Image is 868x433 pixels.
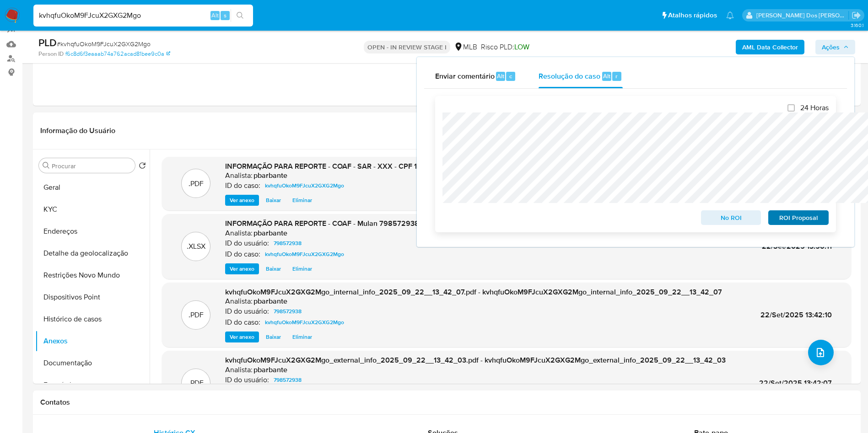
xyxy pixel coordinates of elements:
[189,378,204,388] p: .PDF
[852,11,861,20] a: Sair
[225,250,260,259] p: ID do caso:
[139,162,146,172] button: Retornar ao pedido padrão
[603,72,610,80] span: Alt
[266,264,281,273] span: Baixar
[57,39,151,48] span: # kvhqfuOkoM9FJcuX2GXG2Mgo
[261,331,286,342] button: Baixar
[253,365,287,374] h6: pbarbante
[707,211,755,224] span: No ROI
[211,11,219,20] span: Alt
[33,10,253,21] input: Pesquise usuários ou casos...
[270,306,305,317] a: 798572938
[225,365,253,374] p: Analista:
[230,196,254,205] span: Ver anexo
[815,40,855,54] button: Ações
[481,42,529,52] span: Risco PLD:
[225,218,505,229] span: INFORMAÇÃO PARA REPORTE - COAF - Mulan 798572938_2025_09_22_07_39_15
[35,374,150,396] button: Empréstimos
[65,50,170,58] a: f6c8d6f3eaaab74a762acad81bee9c0a
[261,317,348,328] a: kvhqfuOkoM9FJcuX2GXG2Mgo
[35,352,150,374] button: Documentação
[35,264,150,286] button: Restrições Novo Mundo
[225,375,269,385] p: ID do usuário:
[539,70,600,81] span: Resolução do caso
[497,72,504,80] span: Alt
[225,229,253,238] p: Analista:
[187,241,205,251] p: .XLSX
[822,40,840,54] span: Ações
[225,318,260,327] p: ID do caso:
[230,332,254,342] span: Ver anexo
[225,181,260,190] p: ID do caso:
[35,242,150,264] button: Detalhe da geolocalização
[35,220,150,242] button: Endereços
[52,162,131,170] input: Procurar
[230,264,254,273] span: Ver anexo
[266,332,281,342] span: Baixar
[270,238,305,249] a: 798572938
[261,249,348,260] a: kvhqfuOkoM9FJcuX2GXG2Mgo
[38,50,64,58] b: Person ID
[288,263,317,274] button: Eliminar
[265,249,344,260] span: kvhqfuOkoM9FJcuX2GXG2Mgo
[851,21,863,29] span: 3.160.1
[225,239,269,248] p: ID do usuário:
[768,210,829,225] button: ROI Proposal
[364,41,450,53] p: OPEN - IN REVIEW STAGE I
[270,374,305,385] a: 798572938
[38,35,57,50] b: PLD
[742,40,798,54] b: AML Data Collector
[225,307,269,316] p: ID do usuário:
[775,211,822,224] span: ROI Proposal
[225,331,259,342] button: Ver anexo
[225,297,253,306] p: Analista:
[808,340,834,365] button: upload-file
[224,11,226,20] span: s
[514,42,529,52] span: LOW
[225,161,639,171] span: INFORMAÇÃO PARA REPORTE - COAF - SAR - XXX - CPF 17784143702 - [PERSON_NAME] [PERSON_NAME] [PERSO...
[435,70,495,81] span: Enviar comentário
[274,374,302,385] span: 798572938
[760,310,832,320] span: 22/Set/2025 13:42:10
[701,210,761,225] button: No ROI
[261,263,286,274] button: Baixar
[292,332,312,342] span: Eliminar
[35,176,150,198] button: Geral
[292,196,312,205] span: Eliminar
[231,9,249,22] button: search-icon
[35,198,150,220] button: KYC
[266,196,281,205] span: Baixar
[736,40,804,54] button: AML Data Collector
[288,331,317,342] button: Eliminar
[668,11,717,20] span: Atalhos rápidos
[265,317,344,328] span: kvhqfuOkoM9FJcuX2GXG2Mgo
[288,195,317,206] button: Eliminar
[292,264,312,273] span: Eliminar
[726,11,734,19] a: Notificações
[225,195,259,206] button: Ver anexo
[756,11,849,20] p: priscilla.barbante@mercadopago.com.br
[261,195,286,206] button: Baixar
[40,126,115,135] h1: Informação do Usuário
[189,310,204,320] p: .PDF
[253,297,287,306] h6: pbarbante
[189,179,204,189] p: .PDF
[253,171,287,180] h6: pbarbante
[265,180,344,191] span: kvhqfuOkoM9FJcuX2GXG2Mgo
[225,355,726,365] span: kvhqfuOkoM9FJcuX2GXG2Mgo_external_info_2025_09_22__13_42_03.pdf - kvhqfuOkoM9FJcuX2GXG2Mgo_extern...
[40,398,853,407] h1: Contatos
[509,72,512,80] span: c
[759,378,832,388] span: 22/Set/2025 13:42:07
[253,229,287,238] h6: pbarbante
[225,171,253,180] p: Analista:
[615,72,618,80] span: r
[274,306,302,317] span: 798572938
[800,103,829,112] span: 24 Horas
[35,330,150,352] button: Anexos
[43,162,50,169] button: Procurar
[225,263,259,274] button: Ver anexo
[35,286,150,308] button: Dispositivos Point
[225,287,722,297] span: kvhqfuOkoM9FJcuX2GXG2Mgo_internal_info_2025_09_22__13_42_07.pdf - kvhqfuOkoM9FJcuX2GXG2Mgo_intern...
[35,308,150,330] button: Histórico de casos
[454,42,477,52] div: MLB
